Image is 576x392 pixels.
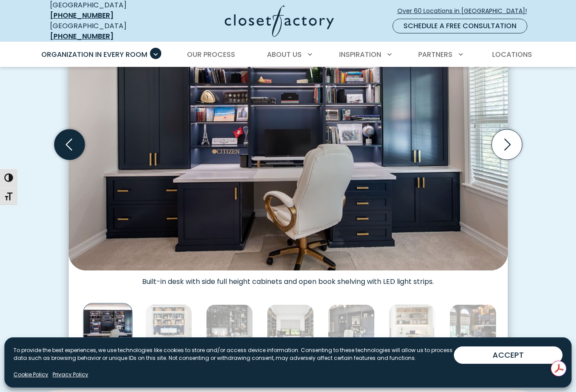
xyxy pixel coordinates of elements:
img: Dual workstation home office with glass-front upper cabinetry, full-extension drawers, overhead c... [267,304,314,351]
a: Cookie Policy [13,371,48,379]
img: Custom home office grey cabinetry with wall safe and mini fridge [328,304,375,351]
a: [PHONE_NUMBER] [50,31,113,41]
img: Built-in desk with side full height cabinets and open book shelving with LED light strips. [69,3,508,270]
a: [PHONE_NUMBER] [50,10,113,20]
a: Schedule a Free Consultation [393,19,527,33]
span: Over 60 Locations in [GEOGRAPHIC_DATA]! [397,7,534,16]
nav: Primary Menu [35,43,541,67]
img: Sophisticated home office with dark wood cabinetry, metallic backsplash, under-cabinet lighting, ... [449,304,496,351]
a: Privacy Policy [53,371,88,379]
img: Home office wall unit with rolling ladder, glass panel doors, and integrated LED lighting. [206,304,253,351]
span: Locations [492,49,532,59]
span: Partners [418,49,453,59]
figcaption: Built-in desk with side full height cabinets and open book shelving with LED light strips. [69,270,508,286]
span: Organization in Every Room [41,49,147,59]
img: Closet Factory Logo [225,5,334,37]
p: To provide the best experiences, we use technologies like cookies to store and/or access device i... [13,346,454,362]
div: [GEOGRAPHIC_DATA] [50,21,156,42]
img: Built-in desk with side full height cabinets and open book shelving with LED light strips. [83,303,132,352]
button: Previous slide [51,126,88,163]
span: Our Process [187,49,235,59]
img: Built-in work station into closet with open shelving and integrated LED lighting. [145,304,192,351]
a: Over 60 Locations in [GEOGRAPHIC_DATA]! [397,3,534,19]
span: About Us [267,49,302,59]
img: Compact, closet-style workstation with two-tier open shelving, wicker baskets, framed prints, and... [389,304,436,351]
button: Next slide [488,126,526,163]
span: Inspiration [339,49,381,59]
button: ACCEPT [454,346,563,364]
